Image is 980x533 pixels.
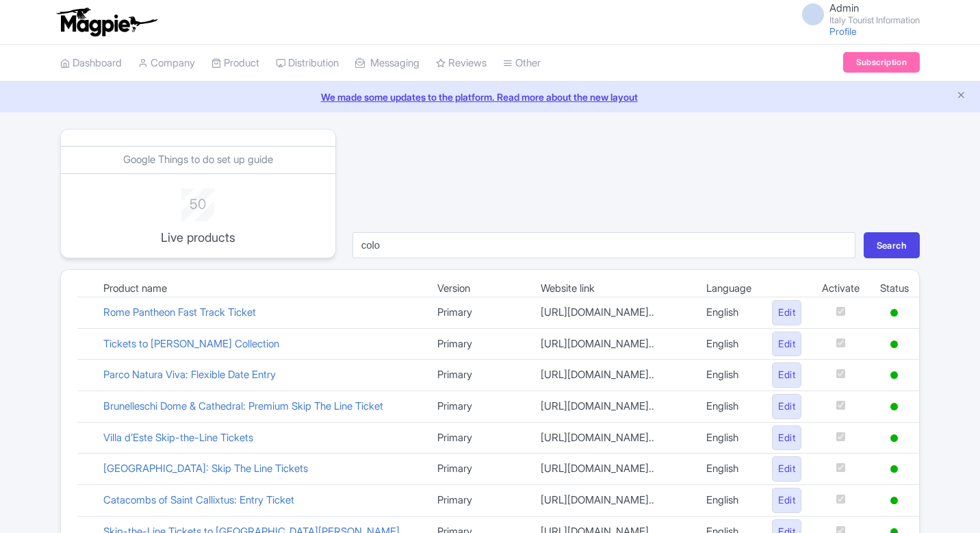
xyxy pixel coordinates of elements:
[142,188,254,214] div: 50
[427,281,530,297] td: Version
[696,391,762,422] td: English
[530,422,696,454] td: [URL][DOMAIN_NAME]..
[8,90,972,104] a: We made some updates to the platform. Read more about the new layout
[427,422,530,454] td: Primary
[103,462,308,475] a: [GEOGRAPHIC_DATA]: Skip The Line Tickets
[427,484,530,516] td: Primary
[870,281,919,297] td: Status
[53,7,159,37] img: logo-ab69f6fb50320c5b225c76a69d11143b.png
[772,300,801,325] a: Edit
[60,45,122,82] a: Dashboard
[696,454,762,485] td: English
[276,45,339,82] a: Distribution
[812,281,870,297] td: Activate
[530,328,696,360] td: [URL][DOMAIN_NAME]..
[530,281,696,297] td: Website link
[93,281,427,297] td: Product name
[103,493,294,506] a: Catacombs of Saint Callixtus: Entry Ticket
[772,488,801,513] a: Edit
[794,3,920,25] a: Admin Italy Tourist Information
[530,454,696,485] td: [URL][DOMAIN_NAME]..
[696,484,762,516] td: English
[772,425,801,451] a: Edit
[427,454,530,485] td: Primary
[772,394,801,419] a: Edit
[103,337,279,350] a: Tickets to [PERSON_NAME] Collection
[696,328,762,360] td: English
[956,88,966,104] button: Close announcement
[530,484,696,516] td: [URL][DOMAIN_NAME]..
[864,232,920,258] button: Search
[530,391,696,422] td: [URL][DOMAIN_NAME]..
[843,52,920,73] a: Subscription
[530,297,696,329] td: [URL][DOMAIN_NAME]..
[103,431,253,444] a: Villa d’Este Skip-the-Line Tickets
[436,45,487,82] a: Reviews
[103,399,383,412] a: Brunelleschi Dome & Cathedral: Premium Skip The Line Ticket
[427,391,530,422] td: Primary
[772,362,801,388] a: Edit
[829,1,859,14] span: Admin
[427,360,530,391] td: Primary
[103,368,276,381] a: Parco Natura Viva: Flexible Date Entry
[352,232,855,258] input: Search...
[772,456,801,482] a: Edit
[829,25,857,37] a: Profile
[772,332,801,357] a: Edit
[696,281,762,297] td: Language
[427,297,530,329] td: Primary
[355,45,420,82] a: Messaging
[530,360,696,391] td: [URL][DOMAIN_NAME]..
[503,45,541,82] a: Other
[829,16,920,25] small: Italy Tourist Information
[696,297,762,329] td: English
[103,306,256,319] a: Rome Pantheon Fast Track Ticket
[142,228,254,247] p: Live products
[211,45,259,82] a: Product
[138,45,195,82] a: Company
[696,422,762,454] td: English
[123,153,273,166] a: Google Things to do set up guide
[696,360,762,391] td: English
[427,328,530,360] td: Primary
